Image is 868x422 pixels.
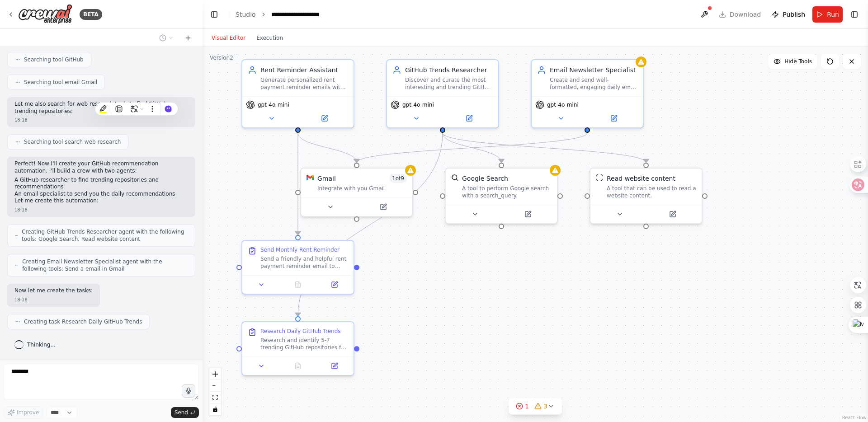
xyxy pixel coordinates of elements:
div: 18:18 [14,206,188,213]
img: Logo [18,4,72,24]
span: Number of enabled actions [389,174,407,183]
div: React Flow controls [209,368,221,415]
button: No output available [279,361,317,371]
span: Searching tool GitHub [24,56,84,63]
p: Let me create this automation: [14,197,188,205]
button: Open in side panel [319,279,350,290]
span: Publish [783,10,805,19]
button: toggle interactivity [209,403,221,415]
span: Run [827,10,839,19]
div: GmailGmail1of9Integrate with you Gmail [300,168,413,217]
div: Research Daily GitHub TrendsResearch and identify 5-7 trending GitHub repositories for [DATE]. Fo... [241,321,354,376]
button: Open in side panel [358,202,409,212]
g: Edge from 162cbc17-ec26-421c-9c77-a72205e1364b to fc84b403-27ed-47b1-92cd-7f9b6714ec56 [293,133,447,316]
li: A GitHub researcher to find trending repositories and recommendations [14,177,188,191]
button: Visual Editor [206,33,251,43]
button: Open in side panel [443,113,495,124]
p: Perfect! Now I'll create your GitHub recommendation automation. I'll build a crew with two agents: [14,160,188,174]
button: zoom in [209,368,221,380]
a: React Flow attribution [842,415,867,420]
button: Start a new chat [181,33,195,43]
div: Rent Reminder AssistantGenerate personalized rent payment reminder emails with friendly reminders... [241,59,354,128]
g: Edge from c07108b1-aaea-4593-b7d7-f0e6716f4f21 to 0dd5f580-7a7d-4097-84d7-702a6af1c9ed [293,133,302,235]
div: GitHub Trends ResearcherDiscover and curate the most interesting and trending GitHub repositories... [386,59,499,128]
button: Hide left sidebar [208,8,221,21]
div: Rent Reminder Assistant [260,66,348,75]
span: Searching tool search web research [24,138,121,145]
button: Open in side panel [319,361,350,371]
p: Let me also search for web research tools to find GitHub trending repositories: [14,101,188,115]
div: ScrapeWebsiteToolRead website contentA tool that can be used to read a website content. [590,168,703,224]
div: Integrate with you Gmail [317,185,407,192]
a: Studio [236,11,256,18]
g: Edge from b7ea4c13-61ce-4aef-87c1-7b96e2567240 to 5fb2ee1c-fcde-49fd-8914-e242bb3e3f8c [352,133,592,163]
button: Run [812,6,843,23]
button: Open in side panel [502,209,553,220]
span: Thinking... [27,341,56,348]
div: Email Newsletter Specialist [550,66,637,75]
button: 13 [509,398,562,415]
div: 18:18 [14,117,188,123]
button: Click to speak your automation idea [182,384,195,398]
span: Improve [17,409,39,416]
span: 3 [543,402,547,411]
g: Edge from 162cbc17-ec26-421c-9c77-a72205e1364b to 2bd03cc7-09ce-4307-8bfd-56810c521a5f [438,133,651,163]
span: Send [175,409,188,416]
span: Creating GitHub Trends Researcher agent with the following tools: Google Search, Read website con... [22,228,188,243]
div: Generate personalized rent payment reminder emails with friendly reminders and practical payment ... [260,76,348,91]
g: Edge from c07108b1-aaea-4593-b7d7-f0e6716f4f21 to 5fb2ee1c-fcde-49fd-8914-e242bb3e3f8c [293,133,361,163]
button: Send [171,407,199,418]
button: Open in side panel [588,113,639,124]
button: Execution [251,33,288,43]
div: Send a friendly and helpful rent payment reminder email to {user_email} on the 12th of each month... [260,255,348,270]
nav: breadcrumb [236,10,341,19]
div: Research and identify 5-7 trending GitHub repositories for [DATE]. Focus on: trending repositorie... [260,337,348,351]
span: 1 [525,402,529,411]
div: Create and send well-formatted, engaging daily email newsletters with GitHub repository recommend... [550,76,637,91]
div: Research Daily GitHub Trends [260,328,341,335]
div: Email Newsletter SpecialistCreate and send well-formatted, engaging daily email newsletters with ... [531,59,644,128]
div: A tool to perform Google search with a search_query. [462,185,552,199]
button: Switch to previous chat [156,33,177,43]
img: ScrapeWebsiteTool [596,174,603,181]
span: gpt-4o-mini [547,101,579,108]
p: Now let me create the tasks: [14,287,93,295]
button: Open in side panel [299,113,350,124]
span: gpt-4o-mini [402,101,434,108]
div: GitHub Trends Researcher [405,66,493,75]
button: zoom out [209,380,221,392]
div: A tool that can be used to read a website content. [607,185,696,199]
span: gpt-4o-mini [258,101,289,108]
div: Read website content [607,174,675,183]
button: Improve [4,407,43,418]
div: Discover and curate the most interesting and trending GitHub repositories, focusing on popular pr... [405,76,493,91]
span: Creating Email Newsletter Specialist agent with the following tools: Send a email in Gmail [22,258,188,272]
button: Publish [768,6,809,23]
div: 18:18 [14,296,93,303]
span: Creating task Research Daily GitHub Trends [24,318,142,325]
img: SerplyWebSearchTool [451,174,458,181]
div: Version 2 [210,54,233,61]
g: Edge from 162cbc17-ec26-421c-9c77-a72205e1364b to 27c40054-0fc5-4bbf-83f0-f0062040f245 [438,133,506,163]
div: BETA [80,9,102,20]
div: Gmail [317,174,336,183]
button: No output available [279,279,317,290]
span: Hide Tools [784,58,812,65]
div: Send Monthly Rent Reminder [260,246,340,253]
li: An email specialist to send you the daily recommendations [14,191,188,198]
button: fit view [209,392,221,403]
button: Open in side panel [647,209,698,220]
button: Show right sidebar [848,8,861,21]
span: Searching tool email Gmail [24,79,97,86]
div: Send Monthly Rent ReminderSend a friendly and helpful rent payment reminder email to {user_email}... [241,240,354,295]
div: SerplyWebSearchToolGoogle SearchA tool to perform Google search with a search_query. [445,168,558,224]
img: Gmail [307,174,314,181]
button: Hide Tools [768,54,817,69]
div: Google Search [462,174,508,183]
